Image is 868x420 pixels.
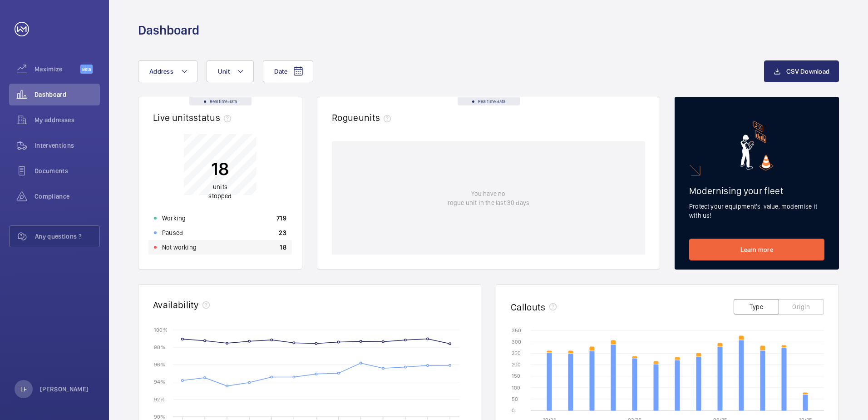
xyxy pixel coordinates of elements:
span: CSV Download [786,68,829,75]
text: 50 [512,396,518,402]
text: 90 % [154,413,165,420]
button: CSV Download [764,60,839,82]
h1: Dashboard [138,22,199,39]
button: Address [138,60,197,82]
span: Date [274,68,287,75]
text: 150 [512,373,520,379]
text: 96 % [154,361,165,368]
button: Type [734,299,779,315]
p: LF [20,385,27,394]
span: Dashboard [35,90,100,99]
span: Documents [35,166,100,175]
span: Address [149,68,173,75]
p: 719 [276,214,286,223]
img: marketing-card.svg [740,121,774,170]
p: You have no rogue unit in the last 30 days [448,189,529,207]
p: Paused [162,228,183,237]
span: Beta [80,65,93,74]
span: stopped [208,192,232,200]
span: Any questions ? [35,232,99,241]
span: Unit [218,68,230,75]
button: Date [263,60,313,82]
text: 300 [512,339,521,345]
text: 200 [512,361,521,368]
p: units [208,182,232,200]
span: Maximize [35,65,80,74]
a: Learn more [689,239,824,260]
p: 18 [208,157,232,180]
button: Unit [207,60,254,82]
p: Not working [162,243,197,252]
text: 94 % [154,379,165,385]
text: 100 % [154,326,168,333]
text: 100 [512,385,520,391]
text: 92 % [154,396,165,402]
span: Compliance [35,192,100,201]
span: status [193,112,235,123]
button: Origin [779,299,824,315]
span: My addresses [35,115,100,125]
span: Interventions [35,141,100,150]
h2: Modernising your fleet [689,185,824,196]
div: Real time data [189,97,252,105]
p: 18 [280,243,286,252]
p: [PERSON_NAME] [40,385,89,394]
text: 350 [512,327,521,334]
span: units [359,112,395,123]
h2: Live units [153,112,235,123]
p: Working [162,214,186,223]
p: Protect your equipment's value, modernise it with us! [689,202,824,220]
h2: Callouts [511,301,546,313]
h2: Rogue [332,112,395,123]
div: Real time data [458,97,520,105]
text: 250 [512,350,521,356]
h2: Availability [153,299,199,310]
text: 0 [512,407,515,414]
p: 23 [279,228,286,237]
text: 98 % [154,344,165,350]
